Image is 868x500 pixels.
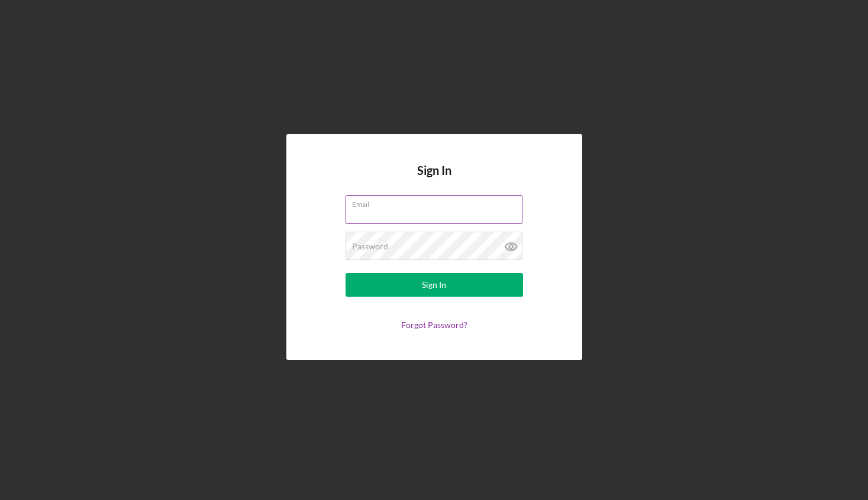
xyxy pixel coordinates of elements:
[352,242,388,251] label: Password
[346,273,523,297] button: Sign In
[352,196,522,209] label: Email
[417,164,451,195] h4: Sign In
[422,273,446,297] div: Sign In
[401,320,467,330] a: Forgot Password?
